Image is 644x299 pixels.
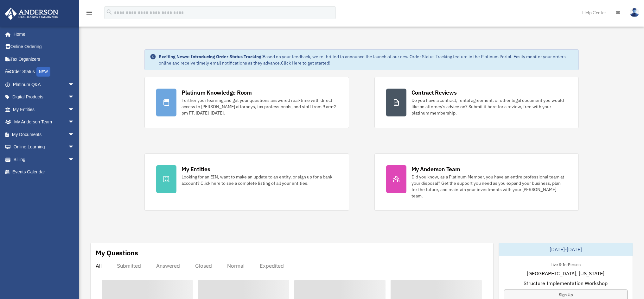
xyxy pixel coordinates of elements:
a: Tax Organizers [4,53,84,65]
a: My Documentsarrow_drop_down [4,128,84,141]
a: menu [86,11,93,16]
div: Normal [227,263,245,269]
span: arrow_drop_down [68,116,81,129]
img: User Pic [630,8,639,17]
i: search [106,9,113,16]
span: [GEOGRAPHIC_DATA], [US_STATE] [527,270,604,277]
div: Submitted [117,263,141,269]
div: Contract Reviews [411,89,457,97]
div: My Anderson Team [411,165,460,173]
div: Looking for an EIN, want to make an update to an entity, or sign up for a bank account? Click her... [182,174,337,186]
div: Answered [156,263,180,269]
div: My Entities [182,165,210,173]
span: arrow_drop_down [68,128,81,141]
div: Did you know, as a Platinum Member, you have an entire professional team at your disposal? Get th... [411,174,567,199]
a: My Anderson Team Did you know, as a Platinum Member, you have an entire professional team at your... [374,153,579,211]
a: Platinum Q&Aarrow_drop_down [4,78,84,91]
span: arrow_drop_down [68,153,81,166]
strong: Exciting News: Introducing Order Status Tracking! [159,54,263,59]
a: Billingarrow_drop_down [4,153,84,166]
i: menu [86,9,93,16]
a: Home [4,28,81,40]
a: Platinum Knowledge Room Further your learning and get your questions answered real-time with dire... [144,77,349,128]
a: Events Calendar [4,166,84,178]
div: Further your learning and get your questions answered real-time with direct access to [PERSON_NAM... [182,97,337,116]
a: My Entitiesarrow_drop_down [4,103,84,116]
div: Based on your feedback, we're thrilled to announce the launch of our new Order Status Tracking fe... [159,53,573,66]
div: Closed [195,263,212,269]
a: Order StatusNEW [4,65,84,78]
div: Live & In-Person [545,261,586,267]
span: Structure Implementation Workshop [524,279,608,287]
div: My Questions [96,248,138,258]
a: My Anderson Teamarrow_drop_down [4,116,84,128]
span: arrow_drop_down [68,78,81,91]
a: Digital Productsarrow_drop_down [4,91,84,103]
span: arrow_drop_down [68,91,81,104]
div: Do you have a contract, rental agreement, or other legal document you would like an attorney's ad... [411,97,567,116]
a: Contract Reviews Do you have a contract, rental agreement, or other legal document you would like... [374,77,579,128]
a: Online Ordering [4,40,84,53]
div: Platinum Knowledge Room [182,89,252,97]
div: [DATE]-[DATE] [499,243,633,256]
a: My Entities Looking for an EIN, want to make an update to an entity, or sign up for a bank accoun... [144,153,349,211]
div: Expedited [260,263,284,269]
div: All [96,263,102,269]
span: arrow_drop_down [68,103,81,116]
a: Click Here to get started! [281,60,330,66]
img: Anderson Advisors Platinum Portal [3,8,60,20]
div: NEW [36,67,50,77]
span: arrow_drop_down [68,141,81,154]
a: Online Learningarrow_drop_down [4,141,84,153]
